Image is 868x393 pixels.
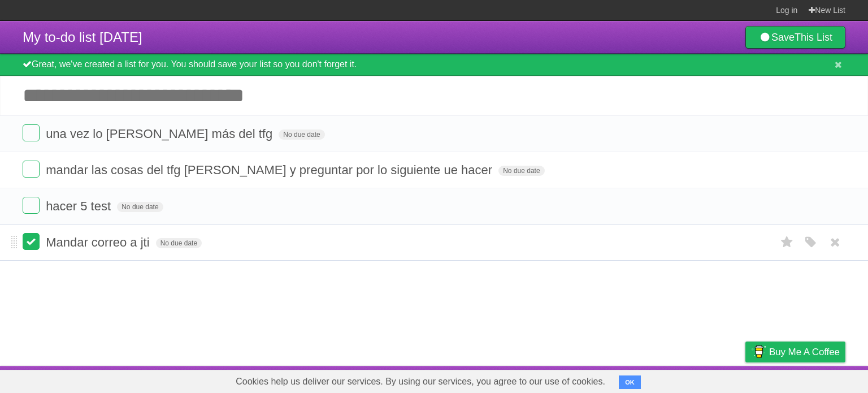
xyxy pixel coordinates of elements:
[23,197,40,214] label: Done
[46,163,495,177] span: mandar las cosas del tfg [PERSON_NAME] y preguntar por lo siguiente ue hacer
[745,342,845,362] a: Buy me a coffee
[619,375,641,389] button: OK
[498,166,544,176] span: No due date
[224,370,617,393] span: Cookies help us deliver our services. By using our services, you agree to our use of cookies.
[46,199,114,213] span: hacer 5 test
[23,124,40,141] label: Done
[795,32,832,43] b: This List
[46,235,152,249] span: Mandar correo a jti
[632,369,678,390] a: Developers
[23,161,40,178] label: Done
[117,202,163,212] span: No due date
[279,129,324,140] span: No due date
[692,369,717,390] a: Terms
[769,342,840,362] span: Buy me a coffee
[774,369,845,390] a: Suggest a feature
[46,127,275,141] span: una vez lo [PERSON_NAME] más del tfg
[23,29,142,45] span: My to-do list [DATE]
[731,369,760,390] a: Privacy
[751,342,766,361] img: Buy me a coffee
[23,233,40,250] label: Done
[595,369,619,390] a: About
[776,233,798,252] label: Star task
[745,26,845,49] a: SaveThis List
[156,238,202,248] span: No due date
